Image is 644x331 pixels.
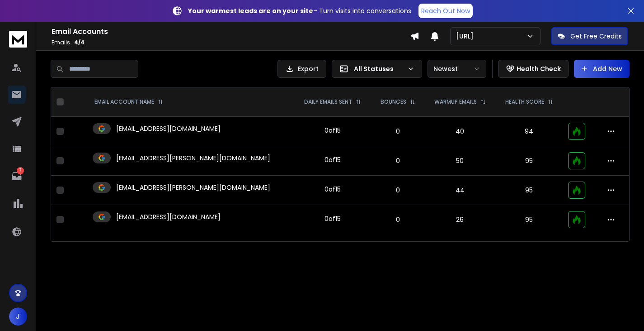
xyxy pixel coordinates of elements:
[496,117,563,146] td: 94
[505,98,544,106] p: HEALTH SCORE
[116,124,221,133] p: [EMAIL_ADDRESS][DOMAIN_NAME]
[188,6,411,15] p: – Turn visits into conversations
[498,60,569,78] button: Health Check
[377,186,419,195] p: 0
[9,31,27,48] img: logo
[324,185,341,194] div: 0 of 15
[496,205,563,235] td: 95
[496,176,563,205] td: 95
[424,176,495,205] td: 44
[9,307,27,326] button: J
[277,60,326,78] button: Export
[496,146,563,176] td: 95
[188,6,313,15] strong: Your warmest leads are on your site
[517,64,561,73] p: Health Check
[304,98,352,106] p: DAILY EMAILS SENT
[377,156,419,165] p: 0
[17,167,24,174] p: 7
[116,154,270,163] p: [EMAIL_ADDRESS][PERSON_NAME][DOMAIN_NAME]
[52,26,410,37] h1: Email Accounts
[116,212,221,221] p: [EMAIL_ADDRESS][DOMAIN_NAME]
[354,64,404,73] p: All Statuses
[8,167,26,185] a: 7
[116,183,270,192] p: [EMAIL_ADDRESS][PERSON_NAME][DOMAIN_NAME]
[456,32,477,41] p: [URL]
[324,214,341,223] div: 0 of 15
[551,27,628,45] button: Get Free Credits
[424,117,495,146] td: 40
[574,60,630,78] button: Add New
[428,60,486,78] button: Newest
[94,98,163,106] div: EMAIL ACCOUNT NAME
[324,155,341,164] div: 0 of 15
[434,98,477,106] p: WARMUP EMAILS
[377,127,419,136] p: 0
[424,146,495,176] td: 50
[418,4,473,18] a: Reach Out Now
[324,126,341,135] div: 0 of 15
[421,6,470,15] p: Reach Out Now
[570,32,622,41] p: Get Free Credits
[74,38,85,46] span: 4 / 4
[52,39,410,46] p: Emails :
[377,215,419,224] p: 0
[381,98,406,106] p: BOUNCES
[424,205,495,235] td: 26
